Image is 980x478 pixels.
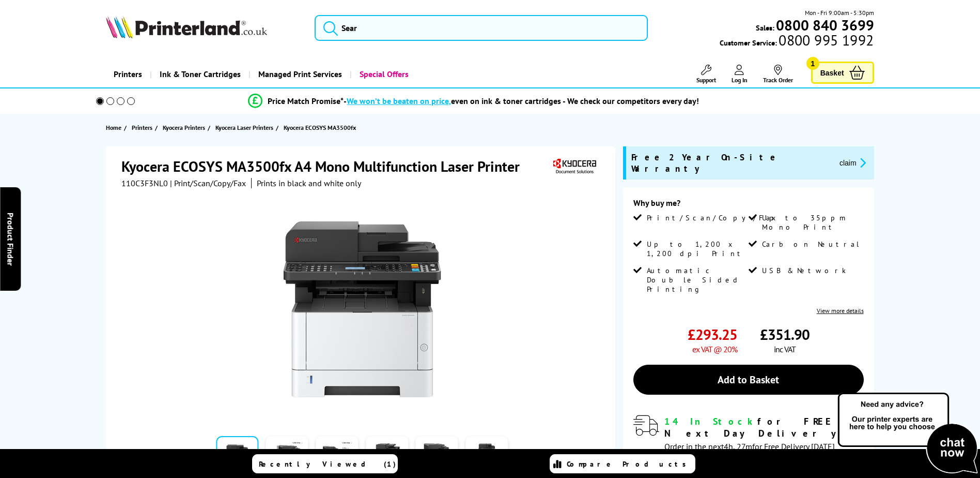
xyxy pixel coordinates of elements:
[106,122,121,133] span: Home
[106,122,124,133] a: Home
[762,240,860,249] span: Carbon Neutral
[696,76,716,84] span: Support
[121,157,530,176] h1: Kyocera ECOSYS MA3500fx A4 Mono Multifunction Laser Printer
[631,152,831,174] span: Free 2 Year On-Site Warranty
[121,178,168,188] span: 110C3F3NL0
[163,122,208,133] a: Kyocera Printers
[836,157,869,169] button: promo-description
[633,415,864,463] div: modal_delivery
[756,23,774,33] span: Sales:
[777,35,874,45] span: 0800 995 1992
[647,266,746,294] span: Automatic Double Sided Printing
[551,157,598,176] img: Kyocera
[817,307,864,315] a: View more details
[692,344,737,354] span: ex VAT @ 20%
[774,20,874,30] a: 0800 840 3699
[811,62,874,84] a: Basket 1
[720,35,874,48] span: Customer Service:
[567,459,692,469] span: Compare Products
[5,213,15,266] span: Product Finder
[347,96,451,106] span: We won’t be beaten on price,
[284,122,359,133] a: Kyocera ECOSYS MA3500fx
[633,198,864,213] div: Why buy me?
[259,459,396,469] span: Recently Viewed (1)
[647,240,746,258] span: Up to 1,200 x 1,200 dpi Print
[132,122,155,133] a: Printers
[215,122,273,133] span: Kyocera Laser Printers
[762,213,861,232] span: Up to 35ppm Mono Print
[664,415,864,439] div: for FREE Next Day Delivery
[805,8,874,18] span: Mon - Fri 9:00am - 5:30pm
[106,16,267,38] img: Printerland Logo
[732,76,748,84] span: Log In
[774,344,796,354] span: inc VAT
[688,325,737,344] span: £293.25
[732,65,748,84] a: Log In
[284,122,356,133] span: Kyocera ECOSYS MA3500fx
[350,61,416,87] a: Special Offers
[633,365,864,395] a: Add to Basket
[760,325,810,344] span: £351.90
[762,266,846,275] span: USB & Network
[664,415,757,427] span: 14 In Stock
[806,57,819,70] span: 1
[315,15,648,41] input: Sear
[664,441,835,464] span: Order in the next for Free Delivery [DATE] 24 September!
[261,209,463,412] img: Kyocera ECOSYS MA3500fx
[106,16,302,40] a: Printerland Logo
[550,454,695,473] a: Compare Products
[724,441,752,452] span: 4h, 27m
[763,65,793,84] a: Track Order
[248,61,350,87] a: Managed Print Services
[170,178,246,188] span: | Print/Scan/Copy/Fax
[252,454,398,473] a: Recently Viewed (1)
[150,61,248,87] a: Ink & Toner Cartridges
[344,96,699,106] div: - even on ink & toner cartridges - We check our competitors every day!
[257,178,361,188] i: Prints in black and white only
[215,122,276,133] a: Kyocera Laser Printers
[132,122,152,133] span: Printers
[163,122,205,133] span: Kyocera Printers
[268,96,344,106] span: Price Match Promise*
[106,61,150,87] a: Printers
[696,65,716,84] a: Support
[82,92,866,110] li: modal_Promise
[835,391,980,476] img: Open Live Chat window
[820,66,844,80] span: Basket
[776,16,874,35] b: 0800 840 3699
[647,213,780,222] span: Print/Scan/Copy/Fax
[160,61,241,87] span: Ink & Toner Cartridges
